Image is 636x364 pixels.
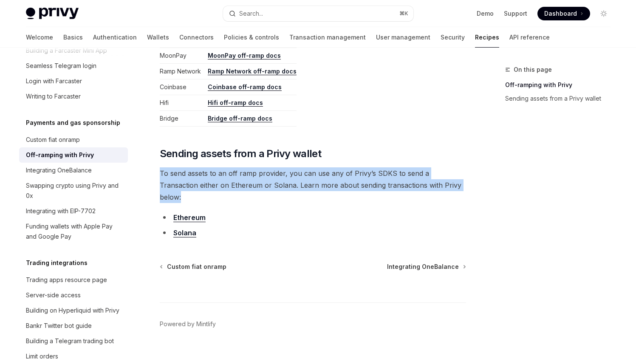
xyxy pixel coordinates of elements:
[376,27,430,48] a: User management
[26,165,92,175] div: Integrating OneBalance
[19,58,128,73] a: Seamless Telegram login
[26,336,114,346] div: Building a Telegram trading bot
[19,288,128,303] a: Server-side access
[19,349,128,364] a: Limit orders
[223,6,413,21] button: Search...⌘K
[167,262,226,271] span: Custom fiat onramp
[26,118,120,128] h5: Payments and gas sponsorship
[160,320,216,328] a: Powered by Mintlify
[179,27,214,48] a: Connectors
[19,318,128,333] a: Bankr Twitter bot guide
[19,73,128,89] a: Login with Farcaster
[19,132,128,147] a: Custom fiat onramp
[160,64,204,79] td: Ramp Network
[208,115,272,122] a: Bridge off-ramp docs
[26,181,123,201] div: Swapping crypto using Privy and 0x
[441,27,465,48] a: Security
[160,79,204,95] td: Coinbase
[19,147,128,163] a: Off-ramping with Privy
[93,27,137,48] a: Authentication
[505,78,617,92] a: Off-ramping with Privy
[597,7,611,20] button: Toggle dark mode
[537,7,590,20] a: Dashboard
[26,221,123,242] div: Funding wallets with Apple Pay and Google Pay
[26,351,58,361] div: Limit orders
[147,27,169,48] a: Wallets
[19,203,128,219] a: Integrating with EIP-7702
[160,147,322,161] span: Sending assets from a Privy wallet
[26,91,81,102] div: Writing to Farcaster
[239,8,263,19] div: Search...
[475,27,499,48] a: Recipes
[208,52,281,59] a: MoonPay off-ramp docs
[63,27,83,48] a: Basics
[387,262,459,271] span: Integrating OneBalance
[160,48,204,64] td: MoonPay
[26,305,119,316] div: Building on Hyperliquid with Privy
[19,333,128,349] a: Building a Telegram trading bot
[26,135,80,145] div: Custom fiat onramp
[26,206,96,216] div: Integrating with EIP-7702
[173,213,206,222] a: Ethereum
[289,27,366,48] a: Transaction management
[509,27,550,48] a: API reference
[19,178,128,203] a: Swapping crypto using Privy and 0x
[26,275,107,285] div: Trading apps resource page
[504,9,527,18] a: Support
[514,65,552,75] span: On this page
[26,27,53,48] a: Welcome
[173,229,196,237] a: Solana
[26,321,92,331] div: Bankr Twitter bot guide
[544,9,577,18] span: Dashboard
[19,219,128,244] a: Funding wallets with Apple Pay and Google Pay
[26,8,79,20] img: light logo
[505,92,617,105] a: Sending assets from a Privy wallet
[208,83,282,91] a: Coinbase off-ramp docs
[160,167,466,203] span: To send assets to an off ramp provider, you can use any of Privy’s SDKS to send a Transaction eit...
[399,10,408,17] span: ⌘ K
[477,9,494,18] a: Demo
[26,61,96,71] div: Seamless Telegram login
[19,272,128,288] a: Trading apps resource page
[26,258,88,268] h5: Trading integrations
[208,68,297,75] a: Ramp Network off-ramp docs
[160,111,204,127] td: Bridge
[19,303,128,318] a: Building on Hyperliquid with Privy
[208,99,263,107] a: Hifi off-ramp docs
[160,95,204,111] td: Hifi
[161,262,226,271] a: Custom fiat onramp
[26,290,81,300] div: Server-side access
[387,262,465,271] a: Integrating OneBalance
[26,150,94,160] div: Off-ramping with Privy
[19,89,128,104] a: Writing to Farcaster
[19,163,128,178] a: Integrating OneBalance
[26,76,82,86] div: Login with Farcaster
[224,27,279,48] a: Policies & controls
